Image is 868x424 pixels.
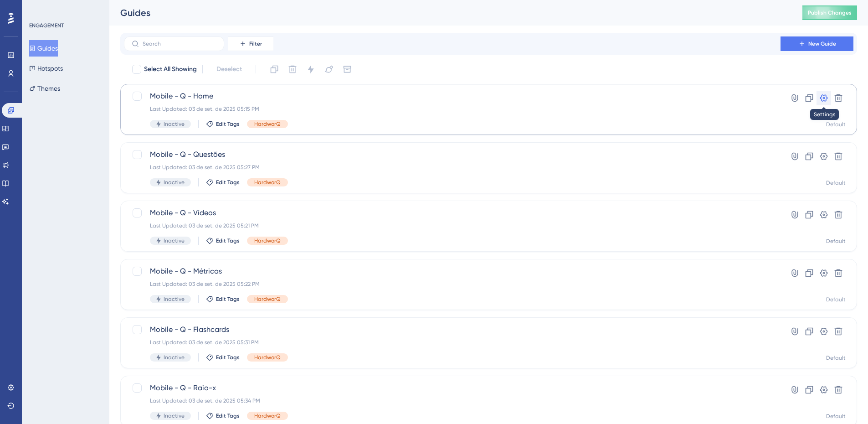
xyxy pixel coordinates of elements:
span: Edit Tags [216,354,240,361]
div: Last Updated: 03 de set. de 2025 05:21 PM [150,222,755,229]
span: HardworQ [254,120,281,128]
button: Publish Changes [802,5,857,20]
span: Mobile - Q - Home [150,91,755,102]
div: Default [826,121,846,128]
button: Edit Tags [206,237,240,244]
div: Last Updated: 03 de set. de 2025 05:31 PM [150,339,755,346]
span: Inactive [164,354,185,361]
div: Last Updated: 03 de set. de 2025 05:15 PM [150,105,755,113]
span: Mobile - Q - Métricas [150,266,755,277]
div: Last Updated: 03 de set. de 2025 05:22 PM [150,280,755,288]
button: Themes [29,80,60,97]
input: Search [143,41,216,47]
span: Edit Tags [216,412,240,419]
span: Deselect [216,64,242,75]
span: Inactive [164,120,185,128]
button: Edit Tags [206,354,240,361]
button: Hotspots [29,60,63,77]
span: Filter [249,40,262,47]
div: Default [826,413,846,420]
div: Last Updated: 03 de set. de 2025 05:27 PM [150,164,755,171]
span: Mobile - Q - Vídeos [150,207,755,218]
div: Guides [120,6,780,19]
span: Mobile - Q - Questões [150,149,755,160]
button: Guides [29,40,58,57]
button: Edit Tags [206,412,240,419]
button: Edit Tags [206,179,240,186]
span: HardworQ [254,179,281,186]
span: Edit Tags [216,179,240,186]
div: Default [826,238,846,245]
span: HardworQ [254,237,281,244]
span: Inactive [164,237,185,244]
span: HardworQ [254,295,281,303]
span: Mobile - Q - Raio-x [150,383,755,393]
button: Filter [228,36,273,51]
span: HardworQ [254,354,281,361]
div: Default [826,354,846,362]
button: New Guide [781,36,853,51]
span: Edit Tags [216,120,240,128]
button: Deselect [208,61,250,78]
button: Edit Tags [206,295,240,303]
span: Edit Tags [216,295,240,303]
span: Publish Changes [808,9,852,16]
div: Last Updated: 03 de set. de 2025 05:34 PM [150,397,755,404]
div: ENGAGEMENT [29,22,64,29]
div: Default [826,179,846,186]
span: Edit Tags [216,237,240,244]
span: Inactive [164,295,185,303]
span: HardworQ [254,412,281,419]
span: Inactive [164,412,185,419]
span: New Guide [808,40,836,47]
div: Default [826,296,846,303]
span: Mobile - Q - Flashcards [150,324,755,335]
button: Edit Tags [206,120,240,128]
span: Inactive [164,179,185,186]
span: Select All Showing [144,64,197,75]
